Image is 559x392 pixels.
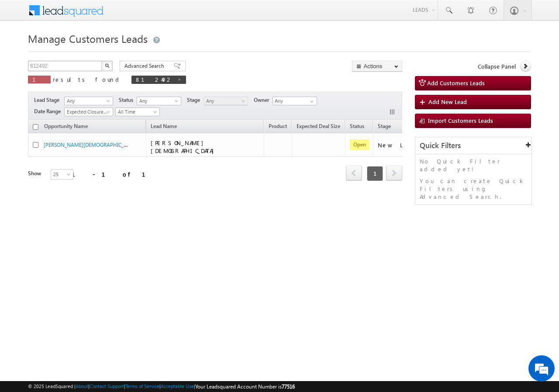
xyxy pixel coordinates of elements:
[105,63,109,68] img: Search
[28,170,44,177] div: Show
[378,141,421,149] div: New Lead
[195,383,295,390] span: Your Leadsquared Account Number is
[34,108,64,115] span: Date Range
[53,76,122,83] span: results found
[204,97,248,105] a: Any
[72,169,156,179] div: 1 - 1 of 1
[352,61,402,72] button: Actions
[143,4,164,25] div: Minimize live chat window
[115,108,160,116] a: All Time
[136,76,173,83] span: 812492
[282,383,295,390] span: 77516
[478,62,516,70] span: Collapse Panel
[64,97,113,105] a: Any
[137,97,181,105] a: Any
[428,98,467,105] span: Add New Lead
[386,167,402,180] a: next
[44,123,88,129] span: Opportunity Name
[346,166,362,180] span: prev
[273,97,317,105] input: Type to Search
[420,177,527,201] p: You can create Quick Filters using Advanced Search.
[45,46,147,57] div: Chat with us now
[65,108,110,116] span: Expected Closure Date
[51,170,74,178] span: 25
[116,108,157,116] span: All Time
[28,31,148,45] span: Manage Customers Leads
[11,81,159,262] textarea: Type your message and hit 'Enter'
[350,139,369,150] span: Open
[65,97,110,105] span: Any
[345,121,369,133] a: Status
[367,166,383,181] span: 1
[40,121,92,133] a: Opportunity Name
[146,121,181,133] span: Lead Name
[137,97,179,105] span: Any
[44,141,181,148] a: [PERSON_NAME][DEMOGRAPHIC_DATA] - Customers Leads
[33,124,38,130] input: Check all records
[415,137,531,154] div: Quick Filters
[34,96,63,104] span: Lead Stage
[151,139,218,154] span: [PERSON_NAME][DEMOGRAPHIC_DATA]
[124,62,167,70] span: Advanced Search
[125,383,159,389] a: Terms of Service
[297,123,340,129] span: Expected Deal Size
[254,96,273,104] span: Owner
[64,108,113,116] a: Expected Closure Date
[427,79,485,87] span: Add Customers Leads
[292,121,345,133] a: Expected Deal Size
[51,169,73,180] a: 25
[204,97,245,105] span: Any
[269,123,287,129] span: Product
[119,96,137,104] span: Status
[90,383,124,389] a: Contact Support
[76,383,88,389] a: About
[420,157,527,173] p: No Quick Filter added yet!
[187,96,204,104] span: Stage
[161,383,194,389] a: Acceptable Use
[119,269,159,281] em: Start Chat
[28,382,295,391] span: © 2025 LeadSquared | | | | |
[386,166,402,180] span: next
[428,117,493,124] span: Import Customers Leads
[373,121,395,133] a: Stage
[15,46,37,57] img: d_60004797649_company_0_60004797649
[378,123,391,129] span: Stage
[32,76,46,83] span: 1
[305,97,316,106] a: Show All Items
[346,167,362,180] a: prev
